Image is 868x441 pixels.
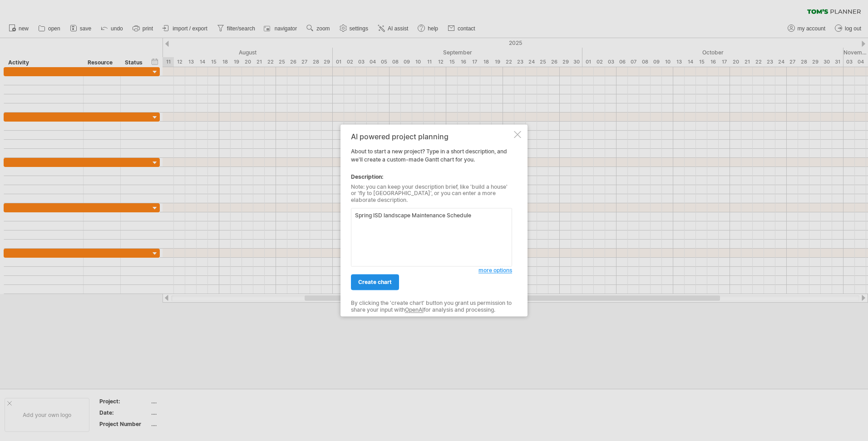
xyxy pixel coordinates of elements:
[478,267,512,274] span: more options
[478,267,512,275] a: more options
[351,132,512,141] div: AI powered project planning
[405,306,424,313] a: OpenAI
[351,132,512,308] div: About to start a new project? Type in a short description, and we'll create a custom-made Gantt c...
[351,173,512,181] div: Description:
[351,274,399,290] a: create chart
[351,184,512,203] div: Note: you can keep your description brief, like 'build a house' or 'fly to [GEOGRAPHIC_DATA]', or...
[351,300,512,314] div: By clicking the 'create chart' button you grant us permission to share your input with for analys...
[358,279,392,286] span: create chart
